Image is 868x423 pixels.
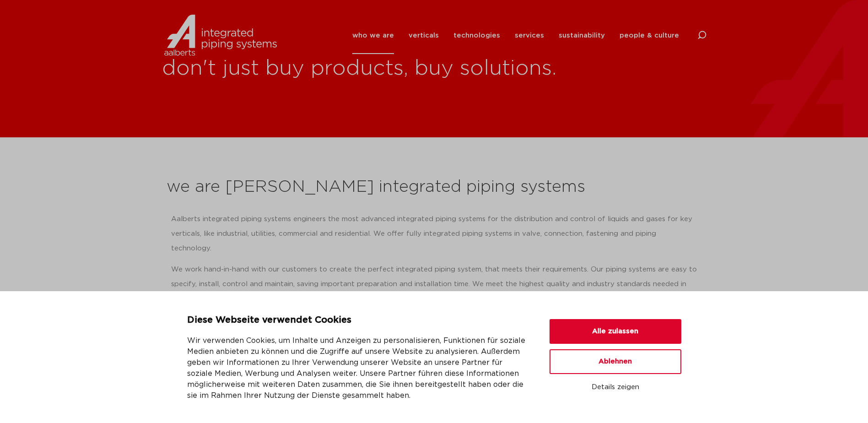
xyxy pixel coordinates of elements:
[550,319,681,344] button: Alle zulassen
[171,262,697,306] p: We work hand-in-hand with our customers to create the perfect integrated piping system, that meet...
[620,17,679,54] a: people & culture
[409,17,439,54] a: verticals
[453,17,500,54] a: technologies
[352,17,394,54] a: who we are
[352,17,679,54] nav: Menu
[550,380,681,395] button: Details zeigen
[167,176,702,198] h2: we are [PERSON_NAME] integrated piping systems
[171,212,697,256] p: Aalberts integrated piping systems engineers the most advanced integrated piping systems for the ...
[550,349,681,374] button: Ablehnen
[515,17,544,54] a: services
[187,313,528,328] p: Diese Webseite verwendet Cookies
[187,335,528,401] p: Wir verwenden Cookies, um Inhalte und Anzeigen zu personalisieren, Funktionen für soziale Medien ...
[559,17,605,54] a: sustainability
